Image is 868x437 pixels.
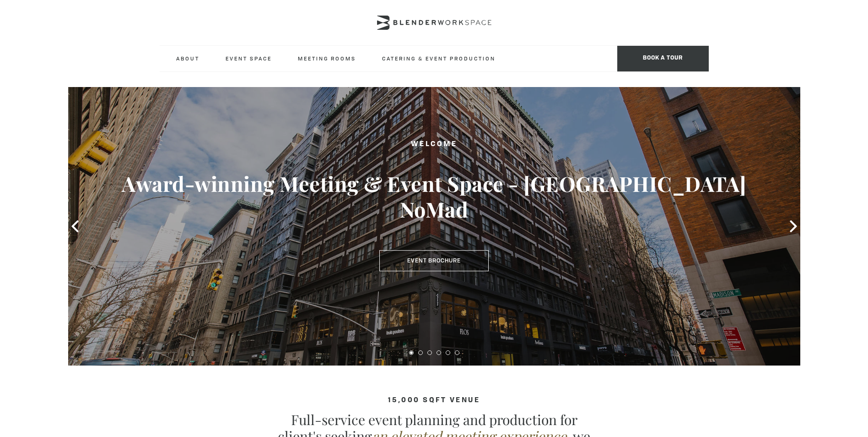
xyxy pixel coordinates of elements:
[169,46,207,71] a: About
[375,46,503,71] a: Catering & Event Production
[617,46,709,71] span: Book a tour
[218,46,279,71] a: Event Space
[379,250,489,271] a: Event Brochure
[105,139,764,150] h2: Welcome
[105,171,764,222] h3: Award-winning Meeting & Event Space - [GEOGRAPHIC_DATA] NoMad
[160,397,709,404] h4: 15,000 sqft venue
[291,46,363,71] a: Meeting Rooms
